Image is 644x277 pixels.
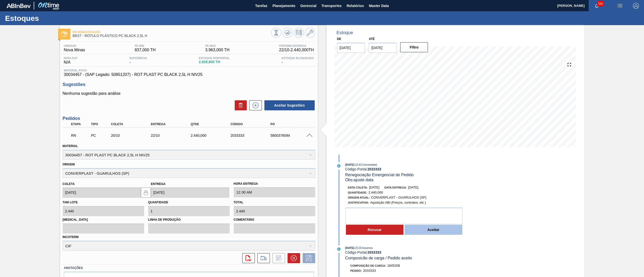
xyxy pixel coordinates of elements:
div: Excluir Sugestões [232,100,247,110]
span: Planejamento [272,3,295,9]
span: - 15:16 [354,247,361,249]
div: Abrir arquivo PDF [240,253,255,263]
span: Origem Atual: [348,196,370,199]
input: dd/mm/yyyy [369,43,397,53]
input: dd/mm/yyyy [63,188,141,198]
img: TNhmsLtSVTkK8tSr43FrP2fwEKptu5GPRR3wAAAABJRU5ErkJggg== [7,4,31,8]
span: Relatórios [347,3,364,9]
span: 2.440,000 [369,191,383,194]
img: atual [337,248,340,251]
span: Obs: ajuste data [345,178,373,182]
label: Entrega [151,182,166,186]
div: - [280,57,315,65]
div: PO [269,122,315,126]
button: Programar Estoque [294,28,304,38]
span: Suficiência [129,57,147,60]
div: Código Portal: [345,250,465,254]
button: Aceitar Sugestões [264,100,315,110]
span: Composição de Carga : [350,264,386,267]
strong: 2033333 [368,250,381,254]
label: Hora Entrega [234,180,315,188]
span: Master Data [369,3,389,9]
div: Nova sugestão [247,100,262,110]
img: Ícone [61,31,67,37]
span: 582 [597,1,604,7]
p: RN [71,133,90,137]
label: De [337,37,341,41]
h1: Estoques [5,15,94,21]
span: Próxima Entrega [279,44,314,47]
input: dd/mm/yyyy [151,188,229,198]
div: Código [229,122,275,126]
span: PE MIN [135,44,155,47]
span: Data out [64,57,78,60]
div: Informar alteração no pedido [270,253,285,263]
div: Qtde [189,122,235,126]
div: 2033333 [229,133,275,137]
div: Tipo [90,122,111,126]
strong: 2033333 [368,167,381,171]
label: Total [234,201,244,204]
span: Material ativo [64,69,314,72]
div: Em renegociação [70,130,92,141]
div: Etapa [70,122,92,126]
span: 837,000 TH [135,48,155,52]
span: - 15:43 [354,163,361,166]
span: PE MAX [205,44,230,47]
label: Origem [63,163,75,166]
span: Data entrega: [384,186,407,189]
div: Salvar Pedido [300,253,315,263]
button: Ir ao Master Data / Geral [305,28,315,38]
button: Filtro [400,42,428,52]
h3: Sugestões [63,82,315,87]
span: 2.828,800 TH [199,60,230,64]
span: [DATE] [345,163,354,166]
span: Data coleta: [348,186,368,189]
span: 2033333 [363,269,376,272]
label: Comentário [234,216,315,223]
span: Nova Minas [64,48,85,52]
span: Estoque Disponível [199,57,230,60]
span: Transportes [321,3,342,9]
div: Estoque [337,30,353,35]
span: BR27 - RÓTULO PLÁSTICO PC BLACK 2,5L H [73,34,271,38]
div: N/A [63,57,79,65]
div: 20/10/2025 [110,133,155,137]
img: atual [337,164,340,167]
span: Composicão de carga / Pedido aceito [345,256,412,260]
span: [DATE] [369,186,379,189]
span: Estoque Bloqueado [281,57,314,60]
label: Anotações [64,264,314,272]
p: Nenhuma sugestão para análise [63,91,315,96]
div: Aceitar Sugestões [262,100,315,111]
span: 22/10 - 2.440,000 TH [279,48,314,52]
label: [MEDICAL_DATA] [63,216,144,223]
div: Ir para Composição de Carga [255,253,270,263]
span: 3.963,000 TH [205,48,230,52]
span: Tarefas [255,3,267,9]
img: userActions [617,3,623,9]
button: Aceitar [405,225,462,235]
span: : Insumos [361,246,373,249]
div: Cancelar pedido [285,253,300,263]
span: Gerencial [300,3,316,9]
button: Atualizar Gráfico [283,28,293,38]
button: locked [141,188,151,198]
button: Recusar [346,225,404,235]
label: Incoterm [63,235,79,239]
img: Logout [633,3,639,9]
span: CONVERPLAST - GUARULHOS (SP) [371,196,426,199]
label: Linha de Produção [148,216,230,223]
div: Entrega [149,122,195,126]
div: Pedido de Compra [90,133,111,137]
span: Unidade [64,44,85,47]
label: Tam lote [63,201,78,204]
div: Código Portal: [345,167,465,171]
div: Coleta [110,122,155,126]
label: Até [369,37,375,41]
span: Aquisição ABI (Preços, contratos, etc.) [370,201,426,204]
span: [DATE] [345,246,354,249]
span: Justificativa: [348,201,369,204]
div: 5800378094 [269,133,315,137]
button: Visão Geral dos Estoques [271,28,281,38]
